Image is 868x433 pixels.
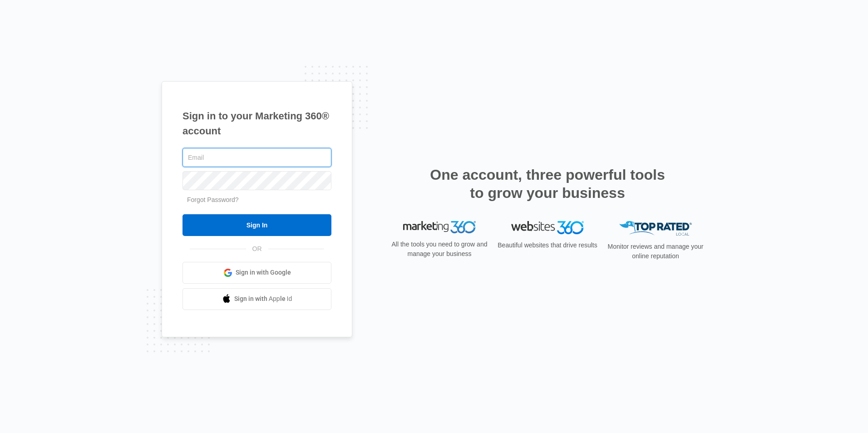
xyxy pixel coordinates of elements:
p: Monitor reviews and manage your online reputation [605,242,706,261]
h1: Sign in to your Marketing 360® account [182,108,331,138]
a: Forgot Password? [187,196,239,203]
span: Sign in with Google [236,268,291,277]
a: Sign in with Apple Id [182,288,331,310]
span: OR [246,244,268,254]
img: Websites 360 [511,221,584,234]
input: Sign In [182,214,331,236]
img: Marketing 360 [403,221,476,234]
span: Sign in with Apple Id [234,294,292,304]
h2: One account, three powerful tools to grow your business [427,166,668,202]
p: All the tools you need to grow and manage your business [389,240,490,259]
a: Sign in with Google [182,262,331,284]
input: Email [182,148,331,167]
img: Top Rated Local [619,221,692,236]
p: Beautiful websites that drive results [497,241,598,250]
